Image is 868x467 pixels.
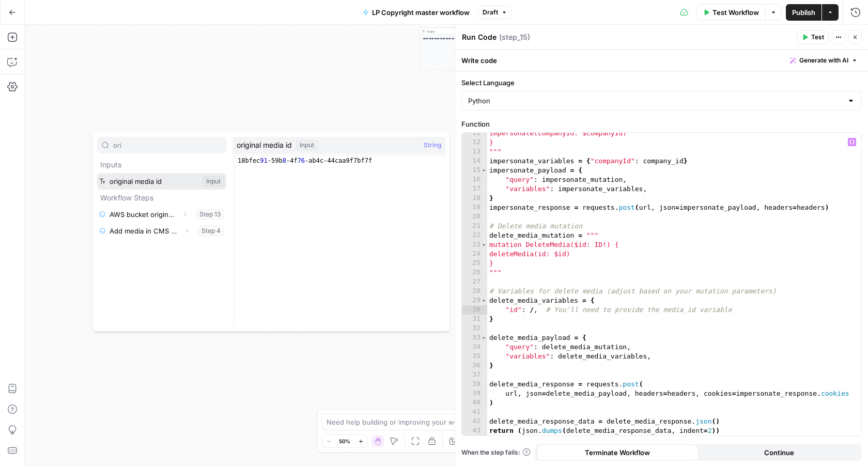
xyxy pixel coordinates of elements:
[462,32,497,42] textarea: Run Code
[113,140,222,150] input: Search
[462,361,487,370] div: 36
[455,50,868,71] div: Write code
[462,231,487,240] div: 22
[427,29,486,34] div: Output
[462,352,487,361] div: 35
[462,389,487,398] div: 39
[462,212,487,222] div: 20
[462,333,487,343] div: 33
[462,380,487,389] div: 38
[461,77,862,88] label: Select Language
[481,296,487,305] span: Toggle code folding, rows 29 through 31
[478,6,512,19] button: Draft
[786,4,822,21] button: Publish
[97,190,226,206] p: Workflow Steps
[462,222,487,231] div: 21
[481,166,487,175] span: Toggle code folding, rows 15 through 18
[462,315,487,324] div: 31
[462,157,487,166] div: 14
[712,7,759,18] span: Test Workflow
[462,259,487,268] div: 25
[462,129,487,138] div: 11
[462,398,487,408] div: 40
[296,140,318,150] div: Input
[462,370,487,380] div: 37
[699,444,860,461] button: Continue
[462,240,487,250] div: 23
[97,173,226,190] button: Select variable original media id
[461,448,531,457] a: When the step fails:
[97,206,226,223] button: Select variable AWS bucket original image backup Run Code
[764,447,794,458] span: Continue
[462,138,487,147] div: 12
[462,408,487,417] div: 41
[799,56,848,65] span: Generate with AI
[462,250,487,259] div: 24
[786,54,862,67] button: Generate with AI
[585,447,650,458] span: Terminate Workflow
[481,333,487,343] span: Toggle code folding, rows 33 through 36
[462,194,487,203] div: 18
[462,287,487,296] div: 28
[237,140,292,150] span: original media id
[462,147,487,157] div: 13
[481,240,487,250] span: Toggle code folding, rows 23 through 25
[499,32,530,42] span: ( step_15 )
[424,140,441,150] span: String
[372,7,470,18] span: LP Copyright master workflow
[462,296,487,305] div: 29
[462,426,487,435] div: 43
[462,175,487,184] div: 16
[468,96,843,106] input: Python
[462,324,487,333] div: 32
[461,119,862,129] label: Function
[339,437,350,445] span: 50%
[462,305,487,315] div: 30
[97,157,226,173] p: Inputs
[462,166,487,175] div: 15
[483,8,498,17] span: Draft
[462,268,487,277] div: 26
[462,184,487,194] div: 17
[462,417,487,426] div: 42
[462,343,487,352] div: 34
[797,30,829,44] button: Test
[357,4,476,21] button: LP Copyright master workflow
[811,33,824,42] span: Test
[462,203,487,212] div: 19
[696,4,765,21] button: Test Workflow
[792,7,815,18] span: Publish
[462,277,487,287] div: 27
[97,223,226,239] button: Select variable Add media in CMS - Run Code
